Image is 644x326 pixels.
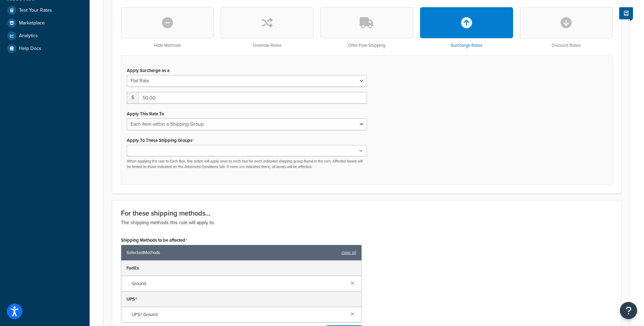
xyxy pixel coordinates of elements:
span: Selected Methods [126,248,338,257]
p: The shipping methods this rule will apply to. [121,219,613,227]
label: Apply This Rate To [127,111,164,116]
span: Ground [132,279,345,288]
button: Show Help Docs [619,7,633,19]
span: Test Your Rates [19,8,52,13]
span: Help Docs [19,46,41,52]
a: Analytics [5,30,84,42]
div: Hide Methods [121,7,214,48]
div: Discount Rates [520,7,613,48]
div: UPS® [121,292,361,307]
span: Analytics [19,33,38,39]
label: Apply Surcharge as a [127,68,170,73]
label: Shipping Methods to be affected [121,238,187,243]
label: Apply To These Shipping Groups [127,138,194,143]
a: Help Docs [5,42,84,55]
span: UPS® Ground [132,310,345,319]
span: Marketplace [19,20,45,26]
button: Open Resource Center [620,302,637,319]
div: Surcharge Rates [420,7,513,48]
a: Test Your Rates [5,4,84,17]
div: Offer Free Shipping [320,7,413,48]
div: FedEx [121,261,361,276]
a: Marketplace [5,17,84,29]
span: $ [127,92,138,104]
p: When applying the rate to Each Box, this action will apply once to each box for each indicated sh... [127,159,367,169]
a: clear all [341,248,356,257]
div: Override Rates [221,7,313,48]
h3: For these shipping methods... [121,209,613,217]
